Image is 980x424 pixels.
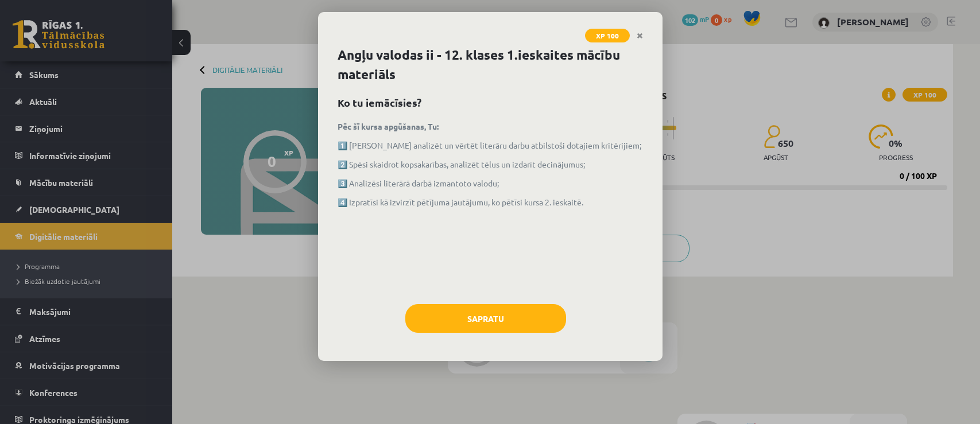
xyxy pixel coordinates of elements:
[338,45,643,84] h1: Angļu valodas ii - 12. klases 1.ieskaites mācību materiāls
[338,177,643,189] p: 3️⃣ Analizēsi literārā darbā izmantoto valodu;
[338,139,643,151] p: 1️⃣ [PERSON_NAME] analizēt un vērtēt literāru darbu atbilstoši dotajiem kritērijiem;
[338,95,643,110] h2: Ko tu iemācīsies?
[338,158,643,170] p: 2️⃣ Spēsi skaidrot kopsakarības, analizēt tēlus un izdarīt decinājumus;
[405,304,566,333] button: Sapratu
[585,29,630,42] span: XP 100
[630,25,650,47] a: Close
[338,196,643,208] p: 4️⃣ Izpratīsi kā izvirzīt pētījuma jautājumu, ko pētīsi kursa 2. ieskaitē.
[338,121,439,131] strong: Pēc šī kursa apgūšanas, Tu:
